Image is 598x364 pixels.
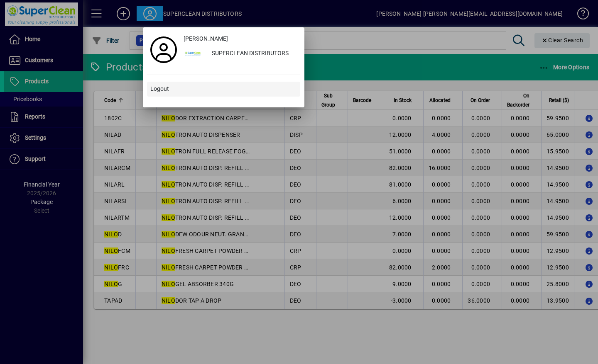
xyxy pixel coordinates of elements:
span: [PERSON_NAME] [184,34,228,43]
a: [PERSON_NAME] [180,32,300,46]
div: SUPERCLEAN DISTRIBUTORS [205,46,300,61]
button: SUPERCLEAN DISTRIBUTORS [180,46,300,61]
button: Logout [147,82,300,97]
span: Logout [150,85,169,93]
a: Profile [147,42,180,57]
